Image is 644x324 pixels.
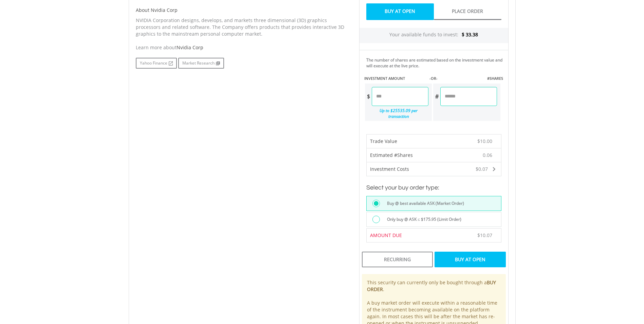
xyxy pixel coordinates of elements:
div: Buy At Open [435,252,505,267]
span: 0.06 [483,152,492,159]
label: Only buy @ ASK ≤ $175.95 (Limit Order) [383,216,461,223]
span: $10.07 [477,232,492,238]
span: Trade Value [370,138,397,144]
div: # [433,87,440,106]
h3: Select your buy order type: [366,183,501,193]
p: NVIDIA Corporation designs, develops, and markets three dimensional (3D) graphics processors and ... [136,17,349,37]
div: Recurring [362,252,433,267]
span: $0.07 [476,166,488,172]
a: Place Order [434,3,501,20]
b: BUY ORDER [367,279,496,292]
label: -OR- [429,76,438,81]
a: Buy At Open [366,3,434,20]
div: $ [365,87,372,106]
a: Market Research [178,58,224,69]
span: AMOUNT DUE [370,232,402,238]
span: Estimated #Shares [370,152,413,158]
div: Up to $25535.09 per transaction [365,106,429,121]
div: Your available funds to invest: [360,28,508,43]
div: Learn more about [136,44,349,51]
h5: About Nvidia Corp [136,7,349,14]
label: Buy @ best available ASK (Market Order) [383,200,464,207]
a: Yahoo Finance [136,58,177,69]
span: $10.00 [477,138,492,144]
span: Nvidia Corp [177,44,203,51]
label: #SHARES [487,76,503,81]
span: Investment Costs [370,166,409,172]
label: INVESTMENT AMOUNT [364,76,405,81]
div: The number of shares are estimated based on the investment value and will execute at the live price. [366,57,505,69]
span: $ 33.38 [462,31,478,38]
